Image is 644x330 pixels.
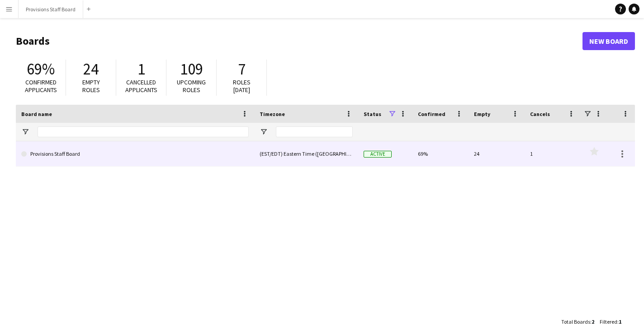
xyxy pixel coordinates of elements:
[276,126,353,137] input: Timezone Filter Input
[83,59,99,79] span: 24
[21,128,29,136] button: Open Filter Menu
[21,111,52,117] span: Board name
[592,318,594,325] span: 2
[364,111,381,117] span: Status
[125,78,157,94] span: Cancelled applicants
[82,78,100,94] span: Empty roles
[25,78,57,94] span: Confirmed applicants
[21,141,249,167] a: Provisions Staff Board
[469,141,525,166] div: 24
[530,111,550,117] span: Cancels
[137,59,145,79] span: 1
[561,318,590,325] span: Total Boards
[418,111,445,117] span: Confirmed
[238,59,246,79] span: 7
[412,141,469,166] div: 69%
[525,141,581,166] div: 1
[260,111,285,117] span: Timezone
[254,141,358,166] div: (EST/EDT) Eastern Time ([GEOGRAPHIC_DATA] & [GEOGRAPHIC_DATA])
[38,126,249,137] input: Board name Filter Input
[177,78,206,94] span: Upcoming roles
[19,0,83,18] button: Provisions Staff Board
[582,32,635,50] a: New Board
[364,151,392,158] span: Active
[233,78,251,94] span: Roles [DATE]
[600,318,617,325] span: Filtered
[474,111,490,117] span: Empty
[16,34,582,48] h1: Boards
[27,59,55,79] span: 69%
[619,318,621,325] span: 1
[180,59,203,79] span: 109
[260,128,268,136] button: Open Filter Menu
